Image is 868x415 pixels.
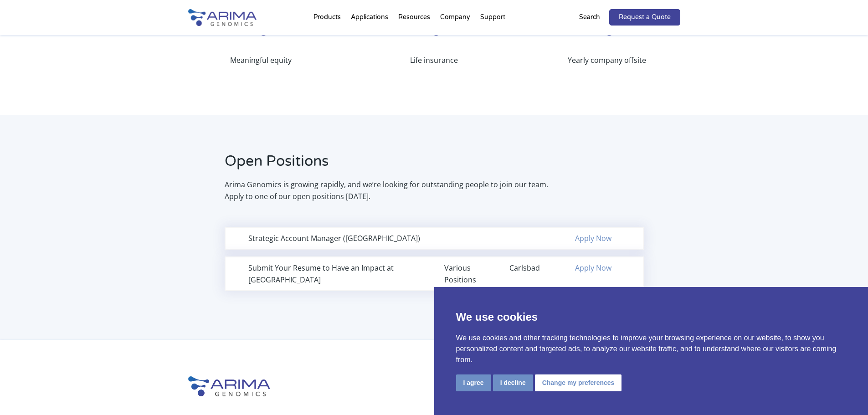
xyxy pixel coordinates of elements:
p: Yearly company offsite [534,54,680,66]
button: I agree [456,374,491,391]
a: Apply Now [575,233,611,243]
p: Search [579,11,600,23]
div: Various Positions [444,262,489,286]
p: Meaningful equity [188,54,334,66]
img: Arima-Genomics-logo [188,376,270,396]
a: Request a Quote [609,9,680,26]
p: We use cookies and other tracking technologies to improve your browsing experience on our website... [456,333,847,365]
button: Change my preferences [535,374,622,391]
p: Life insurance [361,54,507,66]
a: Apply Now [575,263,611,273]
img: Arima-Genomics-logo [188,9,257,26]
p: We use cookies [456,309,847,325]
div: Strategic Account Manager ([GEOGRAPHIC_DATA]) [248,232,424,244]
button: I decline [493,374,533,391]
p: Arima Genomics is growing rapidly, and we’re looking for outstanding people to join our team. App... [225,179,550,202]
div: Submit Your Resume to Have an Impact at [GEOGRAPHIC_DATA] [248,262,424,286]
h2: Open Positions [225,151,550,179]
div: Carlsbad [509,262,555,274]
